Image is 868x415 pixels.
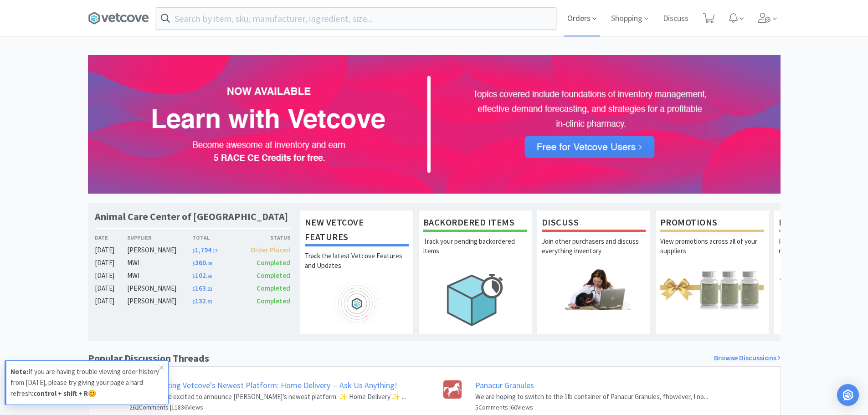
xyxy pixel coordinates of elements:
[241,233,291,242] div: Status
[127,257,192,268] div: MWI
[192,284,212,292] span: 163
[192,248,195,254] span: $
[95,296,128,307] div: [DATE]
[192,233,241,242] div: Total
[127,270,192,281] div: MWI
[95,270,291,281] a: [DATE]MWI$102.96Completed
[192,297,212,305] span: 132
[95,270,128,281] div: [DATE]
[127,296,192,307] div: [PERSON_NAME]
[305,215,409,246] h1: New Vetcove Features
[192,246,217,254] span: 1,794
[206,286,212,292] span: . 22
[655,210,769,334] a: PromotionsView promotions across all of your suppliers
[88,350,209,366] h1: Popular Discussion Threads
[192,271,212,280] span: 102
[156,8,556,29] input: Search by item, sku, manufacturer, ingredient, size...
[206,299,212,305] span: . 83
[542,236,646,268] p: Join other purchasers and discuss everything inventory
[95,210,288,223] h1: Animal Care Center of [GEOGRAPHIC_DATA]
[423,236,527,268] p: Track your pending backordered items
[206,261,212,266] span: . 00
[129,380,397,390] a: 🎉 Announcing Vetcove's Newest Platform: Home Delivery -- Ask Us Anything!
[127,245,192,256] div: [PERSON_NAME]
[95,233,128,242] div: Date
[660,236,764,268] p: View promotions across all of your suppliers
[95,283,128,294] div: [DATE]
[95,245,128,256] div: [DATE]
[300,210,414,334] a: New Vetcove FeaturesTrack the latest Vetcove Features and Updates
[33,389,88,398] strong: control + shift + R
[257,284,290,292] span: Completed
[192,261,195,266] span: $
[127,283,192,294] div: [PERSON_NAME]
[475,391,708,402] p: We are hoping to switch to the 1lb container of Panacur Granules, fhowever, I no...
[660,268,764,310] img: hero_promotions.png
[659,15,692,23] a: Discuss
[714,352,781,364] a: Browse Discussions
[542,268,646,310] img: hero_discuss.png
[95,283,291,294] a: [DATE][PERSON_NAME]$163.22Completed
[423,268,527,331] img: hero_backorders.png
[192,258,212,267] span: 360
[423,215,527,232] h1: Backordered Items
[305,283,409,324] img: hero_feature_roadmap.png
[95,296,291,307] a: [DATE][PERSON_NAME]$132.83Completed
[127,233,192,242] div: Supplier
[537,210,651,334] a: DiscussJoin other purchasers and discuss everything inventory
[129,402,406,412] h6: 262 Comments | 11836 Views
[192,299,195,305] span: $
[192,273,195,279] span: $
[95,245,291,256] a: [DATE][PERSON_NAME]$1,794.13Order Placed
[192,286,195,292] span: $
[211,248,217,254] span: . 13
[475,380,534,390] a: Panacur Granules
[257,297,290,305] span: Completed
[95,257,128,268] div: [DATE]
[129,391,406,402] p: We are beyond excited to announce [PERSON_NAME]’s newest platform: ✨ Home Delivery ✨ ...
[257,258,290,267] span: Completed
[542,215,646,232] h1: Discuss
[10,367,28,376] strong: Note:
[10,366,159,399] p: If you are having trouble viewing order history from [DATE], please try giving your page a hard r...
[660,215,764,232] h1: Promotions
[418,210,532,334] a: Backordered ItemsTrack your pending backordered items
[95,257,291,268] a: [DATE]MWI$360.00Completed
[475,402,708,412] h6: 5 Comments | 60 Views
[305,251,409,283] p: Track the latest Vetcove Features and Updates
[88,55,781,194] img: 72e902af0f5a4fbaa8a378133742b35d.png
[837,384,859,406] div: Open Intercom Messenger
[257,271,290,280] span: Completed
[206,273,212,279] span: . 96
[251,246,290,254] span: Order Placed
